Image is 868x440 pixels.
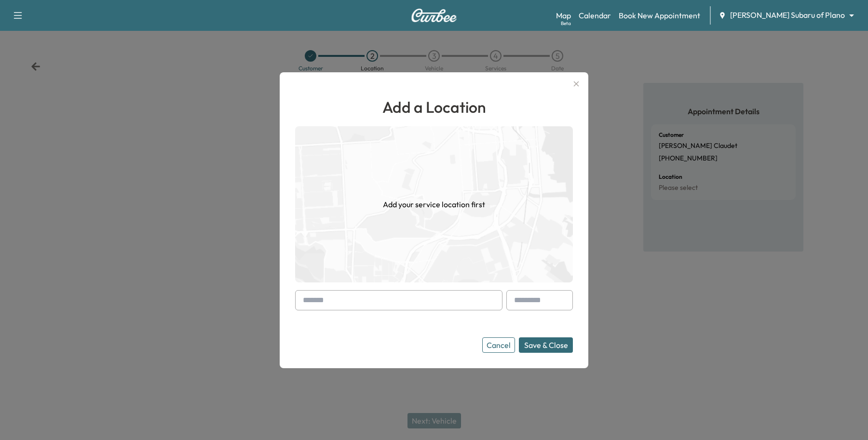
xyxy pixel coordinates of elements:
[579,10,611,21] a: Calendar
[295,126,573,282] img: empty-map-CL6vilOE.png
[383,199,485,210] h1: Add your service location first
[411,9,457,22] img: Curbee Logo
[295,95,573,119] h1: Add a Location
[730,10,845,21] span: [PERSON_NAME] Subaru of Plano
[556,10,571,21] a: MapBeta
[561,20,571,27] div: Beta
[619,10,700,21] a: Book New Appointment
[519,337,573,353] button: Save & Close
[482,337,515,353] button: Cancel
